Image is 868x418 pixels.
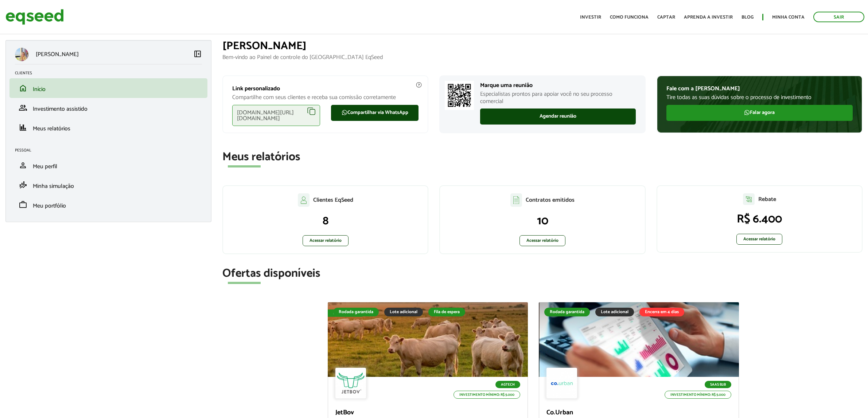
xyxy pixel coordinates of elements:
li: Início [9,78,207,98]
span: left_panel_close [193,50,202,58]
p: JetBov [335,409,520,417]
a: Blog [742,15,754,20]
p: Marque uma reunião [480,82,635,89]
h2: Clientes [15,71,207,75]
p: R$ 6.400 [665,212,855,226]
a: Agendar reunião [480,109,635,125]
p: Co.Urban [546,409,731,417]
a: Como funciona [610,15,649,20]
span: work [19,200,27,209]
a: groupInvestimento assistido [15,103,202,112]
li: Minha simulação [9,175,207,195]
div: Lote adicional [595,308,634,316]
a: workMeu portfólio [15,200,202,209]
li: Meu portfólio [9,195,207,214]
span: finance_mode [19,181,27,189]
span: Meu portfólio [33,201,66,211]
div: Fila de espera [328,309,365,317]
span: Meu perfil [33,162,57,171]
div: Rodada garantida [333,308,379,316]
a: Sair [813,12,864,22]
div: [DOMAIN_NAME][URL][DOMAIN_NAME] [232,105,320,126]
a: Investir [580,15,601,20]
span: home [19,84,27,92]
li: Investimento assistido [9,98,207,118]
a: Aprenda a investir [684,15,733,20]
p: Contratos emitidos [526,197,575,204]
span: group [19,103,27,112]
img: FaWhatsapp.svg [342,110,347,115]
img: EqSeed [5,7,64,27]
span: Minha simulação [33,181,74,191]
a: Acessar relatório [736,234,782,245]
span: Meus relatórios [33,124,70,134]
p: 10 [447,214,637,228]
span: person [19,161,27,170]
div: Lote adicional [384,308,423,316]
a: Acessar relatório [519,235,565,246]
h2: Pessoal [15,148,207,153]
p: Rebate [758,196,776,203]
a: financeMeus relatórios [15,123,202,132]
img: agent-meulink-info2.svg [416,82,422,88]
p: Bem-vindo ao Painel de controle do [GEOGRAPHIC_DATA] EqSeed [222,54,863,61]
p: Compartilhe com seus clientes e receba sua comissão corretamente [232,94,419,101]
p: Tire todas as suas dúvidas sobre o processo de investimento [666,94,853,101]
p: 8 [230,214,420,228]
a: Falar agora [666,105,853,121]
img: agent-contratos.svg [510,193,522,207]
p: Fale com a [PERSON_NAME] [666,85,853,92]
a: finance_modeMinha simulação [15,181,202,189]
img: Marcar reunião com consultor [445,81,474,110]
p: [PERSON_NAME] [36,51,79,58]
span: finance [19,123,27,132]
h2: Ofertas disponíveis [222,267,863,280]
h2: Meus relatórios [222,151,863,163]
a: Minha conta [772,15,805,20]
a: personMeu perfil [15,161,202,170]
p: Clientes EqSeed [313,197,353,204]
h1: [PERSON_NAME] [222,40,863,52]
img: agent-clientes.svg [298,193,310,206]
a: Captar [657,15,675,20]
a: Colapsar menu [193,50,202,60]
p: Investimento mínimo: R$ 5.000 [454,391,520,399]
span: Início [33,84,46,94]
p: SaaS B2B [705,381,731,388]
a: homeInício [15,84,202,92]
img: agent-relatorio.svg [743,193,755,205]
div: Encerra em 4 dias [639,308,684,316]
img: FaWhatsapp.svg [744,110,750,115]
li: Meus relatórios [9,118,207,137]
p: Investimento mínimo: R$ 5.000 [665,391,731,399]
div: Rodada garantida [544,308,590,316]
a: Compartilhar via WhatsApp [331,105,419,121]
a: Acessar relatório [303,235,349,246]
p: Especialistas prontos para apoiar você no seu processo comercial [480,91,635,104]
p: Link personalizado [232,85,419,92]
li: Meu perfil [9,155,207,175]
div: Fila de espera [428,308,465,316]
p: Agtech [495,381,520,388]
span: Investimento assistido [33,104,87,114]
